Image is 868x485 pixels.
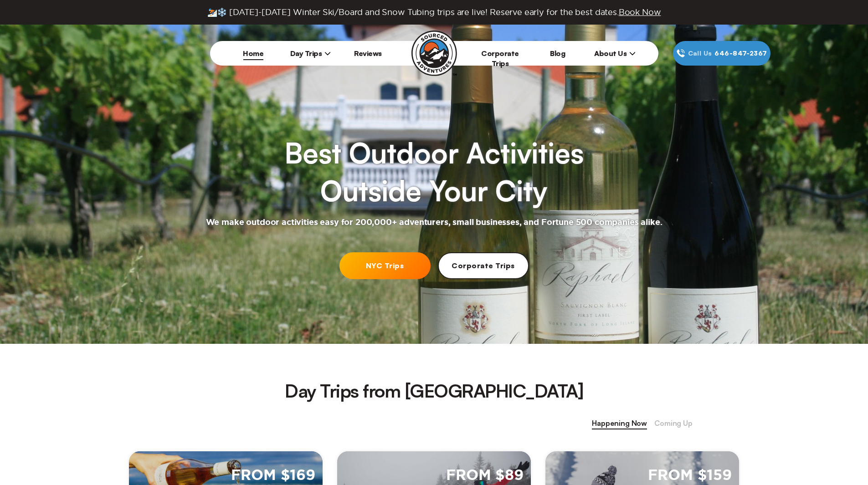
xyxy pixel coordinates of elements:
[354,49,382,58] a: Reviews
[243,49,263,58] a: Home
[619,8,661,16] span: Book Now
[339,252,431,279] a: NYC Trips
[290,49,331,58] span: Day Trips
[207,7,661,17] span: ⛷️❄️ [DATE]-[DATE] Winter Ski/Board and Snow Tubing trips are live! Reserve early for the best da...
[206,217,663,228] h2: We make outdoor activities easy for 200,000+ adventurers, small businesses, and Fortune 500 compa...
[550,49,565,58] a: Blog
[714,48,767,58] span: 646‍-847‍-2367
[284,134,583,210] h1: Best Outdoor Activities Outside Your City
[481,49,519,68] a: Corporate Trips
[592,418,647,429] span: Happening Now
[411,31,457,76] img: Sourced Adventures company logo
[654,418,693,429] span: Coming Up
[673,41,770,66] a: Call Us646‍-847‍-2367
[685,48,715,58] span: Call Us
[438,252,529,279] a: Corporate Trips
[594,49,636,58] span: About Us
